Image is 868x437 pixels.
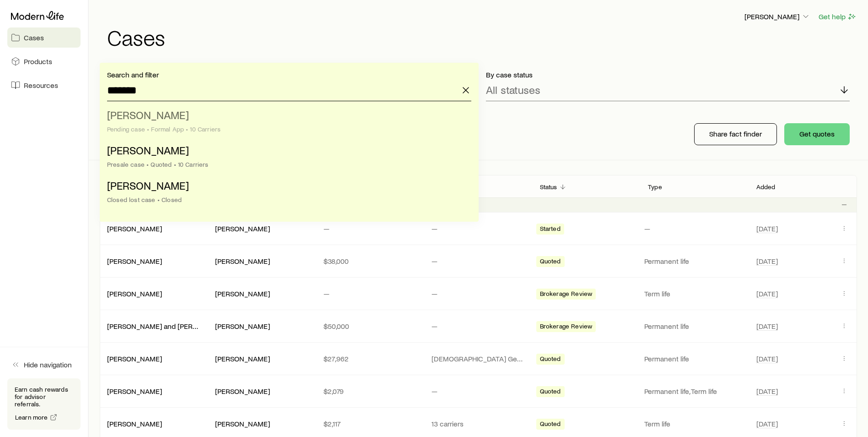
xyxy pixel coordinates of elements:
[431,257,525,266] p: —
[15,386,73,408] p: Earn cash rewards for advisor referrals.
[215,387,270,396] div: [PERSON_NAME]
[24,57,52,66] span: Products
[431,224,525,233] p: —
[818,11,857,22] button: Get help
[540,388,561,397] span: Quoted
[486,70,850,79] p: By case status
[540,257,561,267] span: Quoted
[784,123,850,145] button: Get quotes
[644,289,745,298] p: Term life
[431,289,525,298] p: —
[323,387,417,396] p: $2,079
[24,81,58,90] span: Resources
[215,419,270,429] div: [PERSON_NAME]
[107,143,189,157] span: [PERSON_NAME]
[107,105,466,140] li: Shriber, Kenneth
[107,257,162,266] div: [PERSON_NAME]
[7,27,81,48] a: Cases
[107,196,466,203] div: Closed lost case • Closed
[756,354,778,363] span: [DATE]
[431,322,525,331] p: —
[540,420,561,430] span: Quoted
[7,355,81,375] button: Hide navigation
[107,289,162,298] a: [PERSON_NAME]
[107,161,466,168] div: Presale case • Quoted • 10 Carriers
[215,224,270,234] div: [PERSON_NAME]
[215,289,270,299] div: [PERSON_NAME]
[486,83,540,96] p: All statuses
[107,354,162,364] div: [PERSON_NAME]
[323,322,417,331] p: $50,000
[107,387,162,396] div: [PERSON_NAME]
[107,354,162,363] a: [PERSON_NAME]
[540,322,593,332] span: Brokerage Review
[107,257,162,265] a: [PERSON_NAME]
[756,257,778,266] span: [DATE]
[431,419,525,428] p: 13 carriers
[323,289,417,298] p: —
[215,354,270,364] div: [PERSON_NAME]
[107,126,466,133] div: Pending case • Formal App • 10 Carriers
[24,33,44,42] span: Cases
[694,123,777,145] button: Share fact finder
[107,70,471,79] p: Search and filter
[107,175,466,211] li: Shriber, Ken
[644,419,745,428] p: Term life
[323,419,417,428] p: $2,117
[540,290,593,300] span: Brokerage Review
[756,289,778,298] span: [DATE]
[744,11,811,22] button: [PERSON_NAME]
[644,354,745,363] p: Permanent life
[7,51,81,71] a: Products
[756,224,778,233] span: [DATE]
[744,12,810,21] p: [PERSON_NAME]
[323,257,417,266] p: $38,000
[107,322,200,331] div: [PERSON_NAME] and [PERSON_NAME]
[107,419,162,428] a: [PERSON_NAME]
[107,289,162,299] div: [PERSON_NAME]
[756,419,778,428] span: [DATE]
[323,224,417,233] p: —
[107,26,857,48] h1: Cases
[24,360,72,369] span: Hide navigation
[644,387,745,396] p: Permanent life, Term life
[107,140,466,175] li: Shriber, Steve
[107,322,232,330] a: [PERSON_NAME] and [PERSON_NAME]
[648,183,662,191] p: Type
[215,322,270,331] div: [PERSON_NAME]
[15,414,48,421] span: Learn more
[431,354,525,363] p: [DEMOGRAPHIC_DATA] General
[540,355,561,365] span: Quoted
[7,378,81,430] div: Earn cash rewards for advisor referrals.Learn more
[431,387,525,396] p: —
[107,224,162,233] a: [PERSON_NAME]
[709,129,762,138] p: Share fact finder
[540,183,557,191] p: Status
[756,183,776,191] p: Added
[323,354,417,363] p: $27,962
[644,257,745,266] p: Permanent life
[756,387,778,396] span: [DATE]
[107,419,162,429] div: [PERSON_NAME]
[7,75,81,95] a: Resources
[756,322,778,331] span: [DATE]
[107,387,162,395] a: [PERSON_NAME]
[107,179,189,192] span: [PERSON_NAME]
[644,322,745,331] p: Permanent life
[107,224,162,234] div: [PERSON_NAME]
[644,224,745,233] p: —
[215,257,270,266] div: [PERSON_NAME]
[107,108,189,121] span: [PERSON_NAME]
[540,225,561,235] span: Started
